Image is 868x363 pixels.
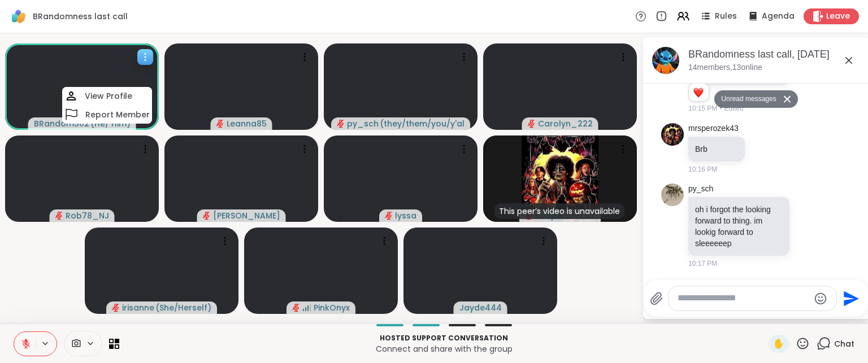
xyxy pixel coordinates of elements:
[203,212,211,220] span: audio-muted
[33,11,128,22] span: BRandomness last call
[834,338,854,349] span: Chat
[337,120,345,128] span: audio-muted
[814,292,827,305] button: Emoji picker
[66,210,109,221] span: Rob78_NJ
[714,90,779,108] button: Unread messages
[314,302,350,313] span: PinkOnyx
[380,118,465,129] span: ( they/them/you/y'all/i/we )
[689,84,709,102] div: Reaction list
[126,343,762,355] p: Connect and share with the group
[216,120,224,128] span: audio-muted
[9,7,28,26] img: ShareWell Logomark
[773,337,784,351] span: ✋
[538,118,593,129] span: Carolyn_222
[122,302,154,313] span: irisanne
[55,212,63,220] span: audio-muted
[688,123,739,134] a: mrsperozek43
[227,118,267,129] span: Leanna85
[85,90,132,102] h4: View Profile
[385,212,393,220] span: audio-muted
[34,118,89,129] span: BRandom502
[688,62,762,73] p: 14 members, 13 online
[762,11,795,22] span: Agenda
[652,47,679,74] img: BRandomness last call, Oct 10
[85,109,150,120] h4: Report Member
[661,183,684,206] img: https://sharewell-space-live.sfo3.digitaloceanspaces.com/user-generated/2a2eaa96-ed49-43f6-b81c-c...
[459,302,502,313] span: Jayde444
[688,47,860,62] div: BRandomness last call, [DATE]
[395,210,416,221] span: lyssa
[695,143,738,155] p: Brb
[347,118,379,129] span: py_sch
[528,120,536,128] span: audio-muted
[695,204,783,249] p: oh i forgot the looking forward to thing. im lookig forward to sleeeeeep
[661,123,684,146] img: https://sharewell-space-live.sfo3.digitaloceanspaces.com/user-generated/fc90ddcb-ea9d-493e-8edf-2...
[292,304,300,312] span: audio-muted
[678,292,809,304] textarea: Type your message
[692,88,704,97] button: Reactions: love
[826,11,850,22] span: Leave
[213,210,280,221] span: [PERSON_NAME]
[688,259,717,269] span: 10:17 PM
[688,183,713,195] a: py_sch
[724,103,744,113] span: Edited
[688,164,717,174] span: 10:16 PM
[126,333,762,343] p: Hosted support conversation
[837,286,862,311] button: Send
[112,304,120,312] span: audio-muted
[155,302,211,313] span: ( She/Herself )
[688,103,717,113] span: 10:15 PM
[522,135,598,222] img: mrsperozek43
[715,11,737,22] span: Rules
[494,203,624,219] div: This peer’s video is unavailable
[719,103,722,113] span: •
